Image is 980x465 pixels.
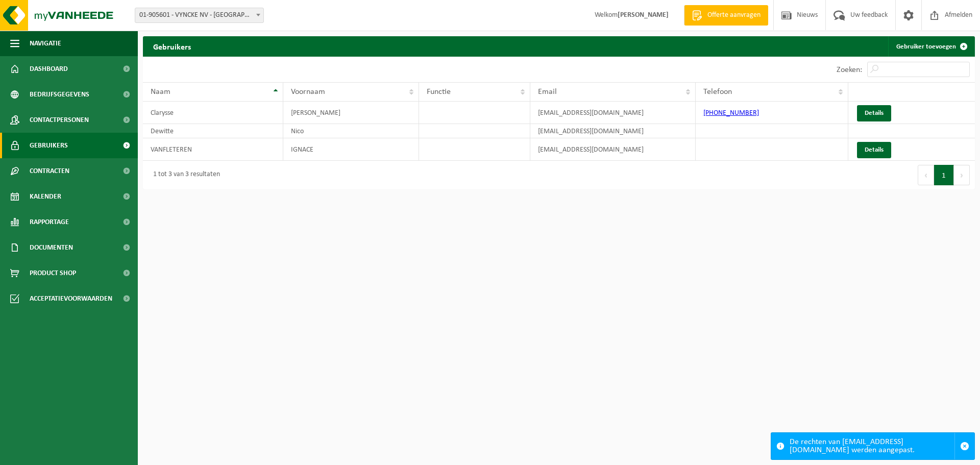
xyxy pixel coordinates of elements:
td: [EMAIL_ADDRESS][DOMAIN_NAME] [530,138,695,161]
span: Product Shop [30,260,76,286]
td: Nico [283,124,419,138]
td: IGNACE [283,138,419,161]
span: Voornaam [291,88,325,96]
span: Telefoon [703,88,732,96]
span: Dashboard [30,56,68,82]
span: Rapportage [30,209,69,235]
span: Offerte aanvragen [705,10,763,20]
a: [PHONE_NUMBER] [703,109,759,117]
td: Dewitte [143,124,283,138]
button: Next [954,165,970,185]
td: VANFLETEREN [143,138,283,161]
span: Documenten [30,235,73,260]
a: Details [857,142,891,158]
button: Previous [918,165,934,185]
div: 1 tot 3 van 3 resultaten [148,166,220,184]
a: Details [857,105,891,121]
a: Gebruiker toevoegen [888,36,974,57]
span: Functie [427,88,451,96]
td: [PERSON_NAME] [283,102,419,124]
span: Bedrijfsgegevens [30,82,89,107]
span: Gebruikers [30,133,68,158]
span: Naam [151,88,170,96]
td: [EMAIL_ADDRESS][DOMAIN_NAME] [530,124,695,138]
span: 01-905601 - VYNCKE NV - HARELBEKE [135,8,263,22]
span: Navigatie [30,31,61,56]
span: Contracten [30,158,69,184]
td: Clarysse [143,102,283,124]
span: 01-905601 - VYNCKE NV - HARELBEKE [135,8,264,23]
a: Offerte aanvragen [684,5,768,26]
span: Kalender [30,184,61,209]
span: Email [538,88,557,96]
td: [EMAIL_ADDRESS][DOMAIN_NAME] [530,102,695,124]
strong: [PERSON_NAME] [618,11,669,19]
button: 1 [934,165,954,185]
label: Zoeken: [837,66,862,74]
span: Contactpersonen [30,107,89,133]
h2: Gebruikers [143,36,201,56]
span: Acceptatievoorwaarden [30,286,112,311]
div: De rechten van [EMAIL_ADDRESS][DOMAIN_NAME] werden aangepast. [790,433,954,459]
